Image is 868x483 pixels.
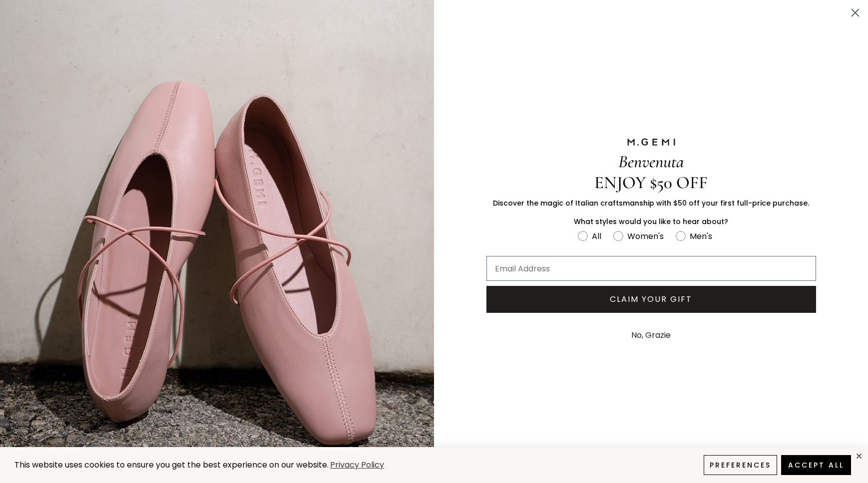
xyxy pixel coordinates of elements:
span: This website uses cookies to ensure you get the best experience on our website. [14,459,329,471]
button: No, Grazie [626,323,676,348]
span: What styles would you like to hear about? [574,217,728,227]
button: CLAIM YOUR GIFT [486,286,816,313]
div: Women's [627,230,664,242]
button: Close dialog [847,4,864,21]
div: close [855,452,863,460]
img: M.GEMI [626,138,676,147]
a: Privacy Policy (opens in a new tab) [329,459,386,472]
button: Accept All [781,455,851,475]
span: ENJOY $50 OFF [594,172,708,193]
div: Men's [690,230,712,242]
div: All [592,230,601,242]
button: Preferences [704,455,777,475]
span: Benvenuta [618,151,684,172]
input: Email Address [486,256,816,281]
span: Discover the magic of Italian craftsmanship with $50 off your first full-price purchase. [493,198,809,208]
